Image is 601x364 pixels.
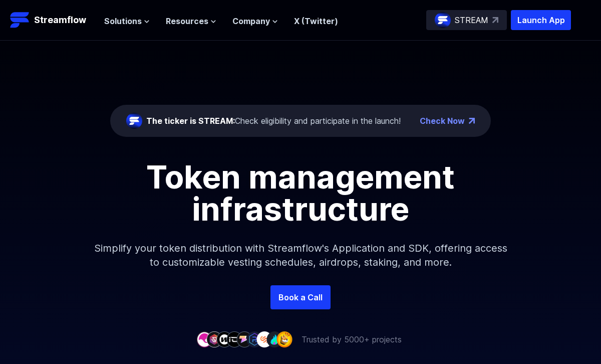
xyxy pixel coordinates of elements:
[270,285,331,309] a: Book a Call
[196,331,212,347] img: company-1
[126,113,142,129] img: streamflow-logo-circle.png
[166,15,208,27] span: Resources
[266,331,282,347] img: company-8
[256,331,272,347] img: company-7
[294,16,338,26] a: X (Twitter)
[232,15,270,27] span: Company
[302,333,402,345] p: Trusted by 5000+ projects
[34,13,86,27] p: Streamflow
[420,115,465,127] a: Check Now
[206,331,222,347] img: company-2
[276,331,292,347] img: company-9
[216,331,232,347] img: company-3
[85,225,516,285] p: Simplify your token distribution with Streamflow's Application and SDK, offering access to custom...
[75,161,526,225] h1: Token management infrastructure
[246,331,262,347] img: company-6
[10,10,94,30] a: Streamflow
[166,15,216,27] button: Resources
[455,14,488,26] p: STREAM
[10,10,30,30] img: Streamflow Logo
[511,10,571,30] button: Launch App
[104,15,142,27] span: Solutions
[232,15,278,27] button: Company
[492,17,498,23] img: top-right-arrow.svg
[426,10,507,30] a: STREAM
[236,331,252,347] img: company-5
[469,118,475,124] img: top-right-arrow.png
[146,116,235,126] span: The ticker is STREAM:
[226,331,242,347] img: company-4
[435,12,451,28] img: streamflow-logo-circle.png
[104,15,150,27] button: Solutions
[146,115,401,127] div: Check eligibility and participate in the launch!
